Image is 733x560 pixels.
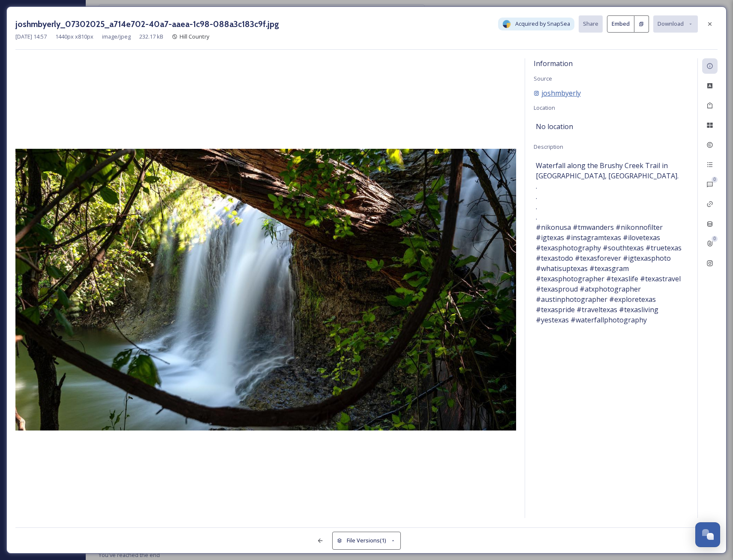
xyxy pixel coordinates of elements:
button: Download [653,15,698,32]
button: File Versions(1) [332,532,401,549]
span: Acquired by SnapSea [515,20,570,28]
span: image/jpeg [102,33,131,41]
span: Source [534,75,552,82]
span: Description [534,143,563,151]
div: 0 [712,177,718,183]
button: Share [579,15,603,32]
span: joshmbyerly [541,88,581,98]
img: 1G4HwH9qGhIq7Jhh63ixFfou5cbWAvvoT.jpg [15,149,516,431]
span: Hill Country [180,33,210,40]
span: No location [536,121,573,132]
img: snapsea-logo.png [502,20,511,28]
span: Location [534,104,555,111]
span: 1440 px x 810 px [55,33,93,41]
span: Information [534,59,573,68]
button: Open Chat [695,522,720,547]
span: 232.17 kB [139,33,163,41]
button: Embed [607,15,634,33]
h3: joshmbyerly_07302025_a714e702-40a7-aaea-1c98-088a3c183c9f.jpg [15,18,279,30]
span: [DATE] 14:57 [15,33,47,41]
span: Waterfall along the Brushy Creek Trail in [GEOGRAPHIC_DATA], [GEOGRAPHIC_DATA]. . . . . #nikonusa... [536,160,687,325]
div: 0 [712,236,718,242]
a: joshmbyerly [534,88,581,98]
